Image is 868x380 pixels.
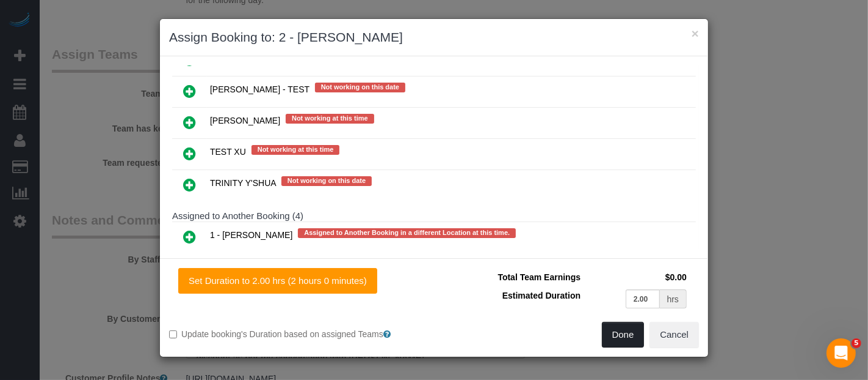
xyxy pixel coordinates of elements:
td: Total Team Earnings [443,268,584,286]
span: Not working at this time [251,145,340,155]
span: [PERSON_NAME] [210,116,280,125]
span: [PERSON_NAME] - TEST [210,84,309,94]
button: × [692,27,699,40]
div: hrs [660,289,687,308]
h3: Assign Booking to: 2 - [PERSON_NAME] [169,28,699,47]
span: Not working at this time [286,114,374,124]
iframe: Intercom live chat [826,338,856,368]
span: TRINITY Y'SHUA [210,178,276,188]
label: Update booking's Duration based on assigned Teams [169,328,425,340]
h4: Assigned to Another Booking (4) [172,211,696,222]
td: $0.00 [584,268,690,286]
span: TEST XU [210,147,246,157]
button: Set Duration to 2.00 hrs (2 hours 0 minutes) [178,268,377,294]
span: 1 - [PERSON_NAME] [210,230,292,240]
span: 5 [852,338,861,348]
span: Not working on this date [281,176,372,186]
button: Cancel [649,322,699,348]
span: Not working on this date [315,83,405,92]
input: Update booking's Duration based on assigned Teams [169,330,177,338]
span: Assigned to Another Booking in a different Location at this time. [298,228,516,238]
span: Estimated Duration [502,291,580,300]
button: Done [602,322,645,348]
